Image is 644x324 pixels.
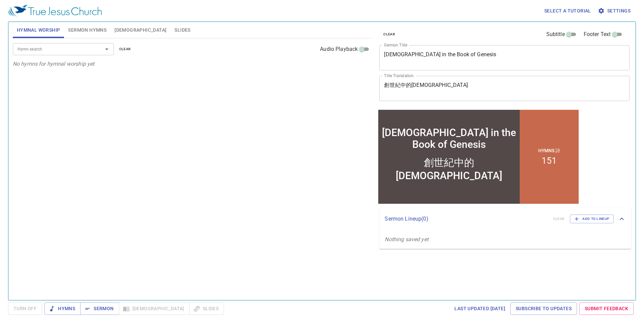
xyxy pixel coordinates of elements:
[17,26,60,34] span: Hymnal Worship
[80,302,119,315] button: Sermon
[574,216,609,222] span: Add to Lineup
[384,82,625,95] textarea: 創世紀中的[DEMOGRAPHIC_DATA]
[13,61,95,67] i: No hymns for hymnal worship yet
[379,30,399,38] button: clear
[452,302,508,315] a: Last updated [DATE]
[383,31,395,37] span: clear
[570,215,614,223] button: Add to Lineup
[384,51,625,64] textarea: [DEMOGRAPHIC_DATA] in the Book of Genesis
[516,304,572,313] span: Subscribe to Updates
[385,215,547,223] p: Sermon Lineup ( 0 )
[174,26,190,34] span: Slides
[544,7,591,15] span: Select a tutorial
[377,108,580,205] iframe: from-child
[454,304,505,313] span: Last updated [DATE]
[597,5,633,17] button: Settings
[379,208,631,230] div: Sermon Lineup(0)clearAdd to Lineup
[585,304,628,313] span: Submit Feedback
[510,302,577,315] a: Subscribe to Updates
[8,5,102,17] img: True Jesus Church
[115,45,135,53] button: clear
[320,45,358,53] span: Audio Playback
[385,236,428,242] i: Nothing saved yet
[115,26,166,34] span: [DEMOGRAPHIC_DATA]
[86,304,114,313] span: Sermon
[119,46,131,52] span: clear
[44,302,80,315] button: Hymns
[599,7,631,15] span: Settings
[68,26,106,34] span: Sermon Hymns
[542,5,594,17] button: Select a tutorial
[50,304,75,313] span: Hymns
[584,30,611,38] span: Footer Text
[579,302,634,315] a: Submit Feedback
[546,30,565,38] span: Subtitle
[102,44,111,54] button: Open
